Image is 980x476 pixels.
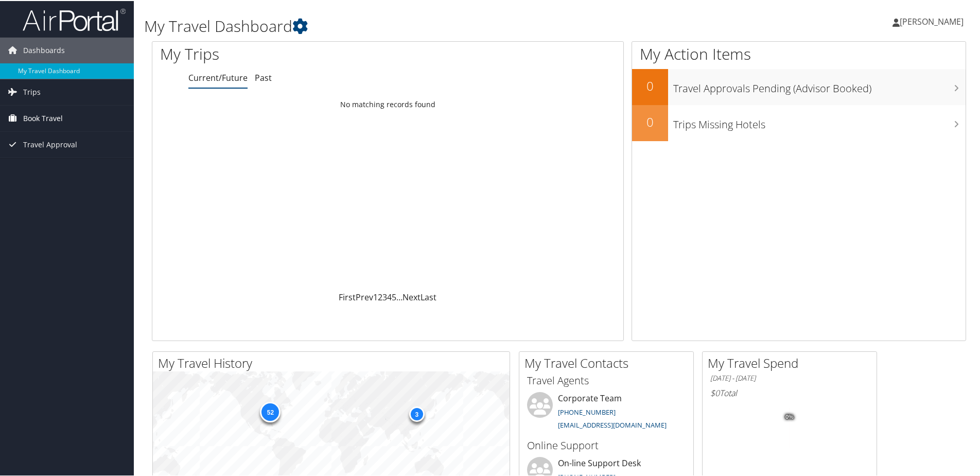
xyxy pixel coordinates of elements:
[158,353,510,371] h2: My Travel History
[23,37,65,62] span: Dashboards
[392,291,396,302] a: 5
[632,112,668,130] h2: 0
[23,7,126,31] img: airportal-logo.png
[255,71,272,82] a: Past
[160,42,419,64] h1: My Trips
[710,386,869,398] h6: Total
[421,291,436,302] a: Last
[339,291,356,302] a: First
[23,78,41,104] span: Trips
[708,353,877,371] h2: My Travel Spend
[356,291,373,302] a: Prev
[527,437,686,452] h3: Online Support
[524,353,693,371] h2: My Travel Contacts
[558,406,616,416] a: [PHONE_NUMBER]
[409,405,424,421] div: 3
[558,419,667,429] a: [EMAIL_ADDRESS][DOMAIN_NAME]
[23,131,77,157] span: Travel Approval
[382,291,387,302] a: 3
[23,105,63,130] span: Book Travel
[632,104,966,140] a: 0Trips Missing Hotels
[892,5,974,36] a: [PERSON_NAME]
[387,291,392,302] a: 4
[632,68,966,104] a: 0Travel Approvals Pending (Advisor Booked)
[402,291,421,302] a: Next
[260,400,281,421] div: 52
[373,291,378,302] a: 1
[785,413,794,419] tspan: 0%
[527,372,686,387] h3: Travel Agents
[144,14,697,36] h1: My Travel Dashboard
[710,372,869,382] h6: [DATE] - [DATE]
[378,291,382,302] a: 2
[673,111,966,131] h3: Trips Missing Hotels
[632,76,668,94] h2: 0
[152,94,623,113] td: No matching records found
[188,71,248,82] a: Current/Future
[522,391,691,433] li: Corporate Team
[710,386,720,398] span: $0
[900,15,964,26] span: [PERSON_NAME]
[673,75,966,95] h3: Travel Approvals Pending (Advisor Booked)
[632,42,966,64] h1: My Action Items
[396,291,402,302] span: …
